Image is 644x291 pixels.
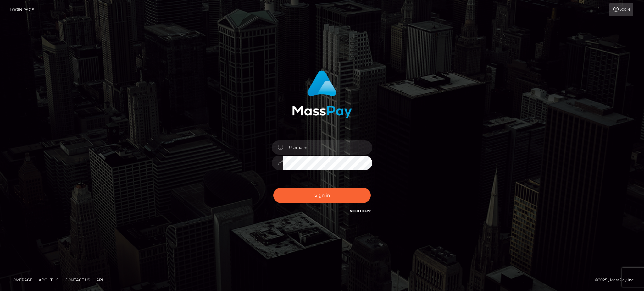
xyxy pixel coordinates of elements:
[350,209,371,213] a: Need Help?
[62,275,92,285] a: Contact Us
[595,277,639,283] div: © 2025 , MassPay Inc.
[273,188,371,203] button: Sign in
[94,275,106,285] a: API
[36,275,61,285] a: About Us
[292,70,352,118] img: MassPay Login
[609,3,633,16] a: Login
[7,275,35,285] a: Homepage
[10,3,34,16] a: Login Page
[283,140,372,155] input: Username...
